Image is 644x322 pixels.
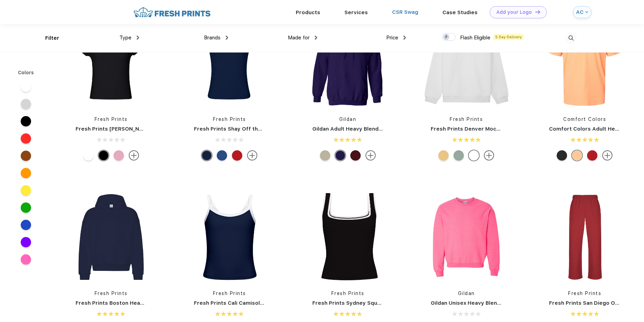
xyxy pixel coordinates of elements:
[484,150,494,161] img: more.svg
[420,17,512,109] img: func=resize&h=266
[213,116,246,122] a: Fresh Prints
[202,150,212,161] div: Navy
[563,116,606,122] a: Comfort Colors
[572,150,582,161] div: Neon Cantaloupe
[204,35,221,41] span: Brands
[331,291,364,296] a: Fresh Prints
[365,150,376,161] img: more.svg
[65,191,157,283] img: func=resize&h=266
[539,191,631,283] img: func=resize&h=266
[403,36,406,40] img: dropdown.png
[296,9,320,16] a: Products
[350,150,361,161] div: Garnet
[386,35,398,41] span: Price
[194,300,275,306] a: Fresh Prints Cali Camisole Top
[232,150,242,161] div: Crimson
[568,291,601,296] a: Fresh Prints
[335,150,345,161] div: Purple
[247,150,257,161] img: more.svg
[458,291,475,296] a: Gildan
[496,9,532,15] div: Add your Logo
[288,35,310,41] span: Made for
[184,191,275,283] img: func=resize&h=266
[131,6,213,18] img: fo%20logo%202.webp
[450,116,483,122] a: Fresh Prints
[302,17,394,109] img: func=resize&h=266
[217,150,227,161] div: True Blue
[576,9,584,15] div: AC
[226,36,228,40] img: dropdown.png
[339,116,356,122] a: Gildan
[469,150,479,161] div: White
[65,17,157,109] img: func=resize&h=266
[392,9,418,15] a: CSR Swag
[320,150,330,161] div: Sand
[453,150,464,161] div: Sage Green
[557,150,567,161] div: Pepper
[194,126,300,132] a: Fresh Prints Shay Off the Shoulder Tank
[76,126,210,132] a: Fresh Prints [PERSON_NAME] Off the Shoulder Top
[129,150,139,161] img: more.svg
[344,9,368,16] a: Services
[13,69,39,76] div: Colors
[137,36,139,40] img: dropdown.png
[302,191,394,283] img: func=resize&h=266
[587,150,597,161] div: Red
[98,150,109,161] div: Black
[602,150,613,161] img: more.svg
[585,11,588,13] img: arrow_down_blue.svg
[315,36,317,40] img: dropdown.png
[438,150,449,161] div: Bahama Yellow
[460,35,490,41] span: Flash Eligible
[83,150,94,161] div: White
[539,17,631,109] img: func=resize&h=266
[213,291,246,296] a: Fresh Prints
[45,34,59,42] div: Filter
[535,10,540,14] img: DT
[431,300,586,306] a: Gildan Unisex Heavy Blend™ Crewneck Sweatshirt - 18000
[431,126,580,132] a: Fresh Prints Denver Mock Neck Heavyweight Sweatshirt
[119,35,131,41] span: Type
[184,17,275,109] img: func=resize&h=266
[95,291,128,296] a: Fresh Prints
[114,150,124,161] div: Light Pink
[565,32,577,44] img: desktop_search.svg
[95,116,128,122] a: Fresh Prints
[420,191,512,283] img: func=resize&h=266
[76,300,185,306] a: Fresh Prints Boston Heavyweight Hoodie
[312,300,426,306] a: Fresh Prints Sydney Square Neck Tank Top
[312,126,463,132] a: Gildan Adult Heavy Blend 8 Oz. 50/50 Hooded Sweatshirt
